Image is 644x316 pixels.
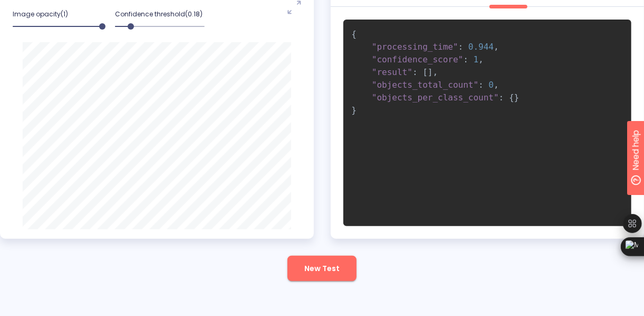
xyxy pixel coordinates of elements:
p: Confidence threshold( 0.18 ) [115,10,205,19]
span: Need help [25,3,65,15]
span: { [509,92,514,103]
span: : [499,92,504,103]
span: } [352,105,357,115]
span: "objects_total_count" [372,80,478,90]
span: , [433,67,438,77]
span: "processing_time" [372,42,458,52]
span: 0 [489,80,494,90]
span: ] [428,67,433,77]
span: } [514,92,520,103]
span: "confidence_score" [372,54,463,64]
span: New Test [304,262,340,275]
p: Image opacity( 1 ) [13,10,102,19]
span: , [478,54,484,64]
span: "result" [372,67,412,77]
span: 0.944 [468,42,494,52]
span: 1 [474,54,479,64]
span: { [352,29,357,39]
span: : [463,54,468,64]
span: : [458,42,464,52]
span: , [494,80,499,90]
span: , [494,42,499,52]
span: : [412,67,418,77]
span: "objects_per_class_count" [372,92,499,103]
span: : [478,80,484,90]
span: [ [422,67,428,77]
button: New Test [287,256,357,281]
